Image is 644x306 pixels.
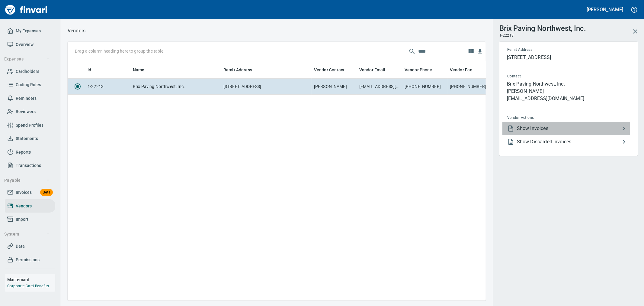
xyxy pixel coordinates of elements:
span: Contact [507,73,575,80]
td: [PHONE_NUMBER] [447,79,493,95]
nav: breadcrumb [68,27,85,34]
img: Finvari [4,2,49,17]
h5: [PERSON_NAME] [587,6,623,13]
a: Overview [5,38,55,51]
span: Beta [40,189,53,196]
p: [STREET_ADDRESS] [507,54,630,61]
td: [EMAIL_ADDRESS][DOMAIN_NAME] [357,79,402,95]
span: Remit Address [223,66,252,73]
span: My Expenses [16,27,41,35]
a: Reports [5,145,55,159]
button: Expenses [2,54,52,65]
button: Download Table [476,47,485,56]
a: InvoicesBeta [5,186,55,199]
span: Payable [4,177,50,184]
td: [PERSON_NAME] [312,79,357,95]
span: Remit Address [507,47,581,53]
span: Reports [16,148,31,156]
button: System [2,229,52,240]
span: Import [16,216,28,223]
span: Overview [16,41,34,48]
span: Vendors [16,202,32,210]
span: Id [88,66,99,73]
span: Id [88,66,91,73]
a: Cardholders [5,65,55,78]
span: Vendor Phone [405,66,432,73]
span: Permissions [16,256,40,264]
span: Invoices [16,189,32,196]
button: [PERSON_NAME] [585,5,625,14]
p: [EMAIL_ADDRESS][DOMAIN_NAME] [507,95,630,102]
td: [STREET_ADDRESS] [221,79,312,95]
span: Data [16,243,25,250]
a: Statements [5,132,55,145]
a: My Expenses [5,24,55,38]
span: Vendor Contact [314,66,352,73]
td: [PHONE_NUMBER] [402,79,447,95]
p: Drag a column heading here to group the table [75,48,163,54]
span: 1-22213 [499,33,514,39]
a: Transactions [5,159,55,172]
a: Reminders [5,92,55,105]
a: Permissions [5,253,55,267]
span: Coding Rules [16,81,41,89]
a: Import [5,213,55,226]
p: Vendors [68,27,85,34]
span: System [4,230,50,238]
a: Data [5,239,55,253]
td: 1-22213 [85,79,130,95]
td: Brix Paving Northwest, Inc. [130,79,221,95]
span: Cardholders [16,68,39,75]
span: Reviewers [16,108,36,116]
span: Spend Profiles [16,122,43,129]
span: Show Invoices [517,125,620,132]
a: Corporate Card Benefits [7,284,49,288]
a: Spend Profiles [5,119,55,132]
span: Vendor Contact [314,66,344,73]
h3: Brix Paving Northwest, Inc. [499,23,586,33]
span: Transactions [16,162,41,169]
span: Vendor Phone [405,66,440,73]
span: Vendor Fax [450,66,480,73]
button: Payable [2,175,52,186]
span: Reminders [16,95,37,102]
span: Vendor Email [359,66,393,73]
span: Expenses [4,55,50,63]
a: Coding Rules [5,78,55,92]
span: Name [133,66,152,73]
span: Remit Address [223,66,260,73]
a: Vendors [5,199,55,213]
a: Reviewers [5,105,55,119]
span: Name [133,66,145,73]
span: Vendor Fax [450,66,472,73]
p: [PERSON_NAME] [507,88,630,95]
span: Vendor Email [359,66,386,73]
span: Vendor Actions [507,115,582,121]
span: Show Discarded Invoices [517,138,620,145]
span: Statements [16,135,38,142]
h6: Mastercard [7,276,55,283]
button: Close Vendor [628,24,642,39]
p: Brix Paving Northwest, Inc. [507,80,630,88]
button: Choose columns to display [466,47,476,56]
